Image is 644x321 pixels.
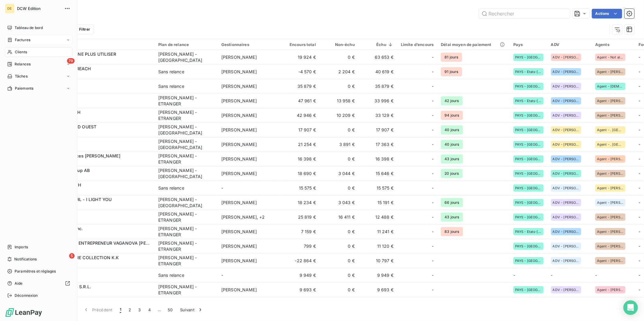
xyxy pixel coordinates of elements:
[432,156,434,162] span: -
[221,98,257,103] span: [PERSON_NAME]
[15,244,28,250] span: Imports
[42,290,151,296] span: COO10020
[515,244,542,248] span: PAYS - [GEOGRAPHIC_DATA] (Fédération de)
[358,50,397,65] td: 63 653 €
[158,42,214,47] div: Plan de relance
[597,244,624,248] span: Agent - [PERSON_NAME]
[639,243,640,249] span: -
[515,70,542,74] span: PAYS - Etats-[GEOGRAPHIC_DATA]
[176,303,207,316] button: Suivant
[158,83,184,89] div: Sans relance
[281,268,320,283] td: 9 949 €
[42,57,151,63] span: CLI00400
[639,84,640,89] span: -
[432,98,434,104] span: -
[515,259,542,263] span: PAYS - [GEOGRAPHIC_DATA]
[281,50,320,65] td: 19 924 €
[158,255,214,267] div: [PERSON_NAME] - ETRANGER
[597,186,624,190] span: Agent - [PERSON_NAME]
[515,201,542,204] span: PAYS - [GEOGRAPHIC_DATA]
[281,283,320,297] td: 9 693 €
[5,279,72,288] a: Aide
[42,275,151,281] span: ACC00200
[221,113,257,118] span: [PERSON_NAME]
[320,210,358,224] td: 16 411 €
[358,181,397,195] td: 15 575 €
[281,123,320,137] td: 17 907 €
[320,268,358,283] td: 0 €
[639,171,640,176] span: -
[358,108,397,123] td: 33 129 €
[281,239,320,253] td: 799 €
[221,287,257,292] span: [PERSON_NAME]
[432,287,434,293] span: -
[432,214,434,220] span: -
[595,42,631,47] div: Agents
[432,141,434,147] span: -
[320,166,358,181] td: 3 044 €
[15,49,27,55] span: Clients
[358,94,397,108] td: 33 996 €
[42,130,151,136] span: INT81780
[639,127,640,132] span: -
[15,37,30,43] span: Factures
[323,42,355,47] div: Non-échu
[441,198,463,207] span: 66 jours
[158,167,214,180] div: [PERSON_NAME] - [GEOGRAPHIC_DATA]
[597,172,624,175] span: Agent - [PERSON_NAME]
[432,243,434,249] span: -
[639,55,640,60] span: -
[358,123,397,137] td: 17 907 €
[281,253,320,268] td: -22 864 €
[553,70,579,74] span: ADV - [PERSON_NAME]
[42,255,119,260] span: ROYAL FURNITURE COLLECTION K.K
[441,96,462,105] span: 42 jours
[553,244,579,248] span: ADV - [PERSON_NAME]
[441,154,463,164] span: 43 jours
[441,53,462,62] span: 81 jours
[221,42,277,47] div: Gestionnaires
[479,9,570,18] input: Rechercher
[42,246,151,252] span: KEN00400
[15,86,33,91] span: Paiements
[221,258,257,263] span: [PERSON_NAME]
[221,142,257,147] span: [PERSON_NAME]
[515,157,542,161] span: PAYS - [GEOGRAPHIC_DATA]
[553,157,579,161] span: ADV - [PERSON_NAME]
[221,185,223,190] span: -
[553,99,579,103] span: ADV - [PERSON_NAME]
[158,95,214,107] div: [PERSON_NAME] - ETRANGER
[639,214,640,220] span: -
[358,65,397,79] td: 40 619 €
[639,69,640,74] span: -
[597,201,624,204] span: Agent - [PERSON_NAME]
[551,273,553,278] span: -
[358,253,397,268] td: 10 797 €
[42,144,151,151] span: RBDMC100
[320,283,358,297] td: 0 €
[281,152,320,166] td: 16 398 €
[116,303,125,316] button: 1
[553,288,579,292] span: ADV - [PERSON_NAME]
[281,210,320,224] td: 25 819 €
[432,170,434,177] span: -
[623,300,638,315] div: Open Intercom Messenger
[358,195,397,210] td: 15 191 €
[14,256,37,262] span: Notifications
[639,258,640,263] span: -
[639,142,640,147] span: -
[515,172,542,175] span: PAYS - [GEOGRAPHIC_DATA]
[42,232,151,238] span: CSI18900
[515,143,542,146] span: PAYS - [GEOGRAPHIC_DATA]
[79,303,116,316] button: Précédent
[158,272,184,278] div: Sans relance
[15,61,31,67] span: Relances
[42,217,151,223] span: MOL00300
[221,171,257,176] span: [PERSON_NAME]
[320,224,358,239] td: 0 €
[597,114,624,117] span: Agent - [PERSON_NAME]
[441,140,463,149] span: 40 jours
[15,25,43,31] span: Tableau de bord
[553,143,579,146] span: ADV - [PERSON_NAME]
[42,101,151,107] span: YLI00100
